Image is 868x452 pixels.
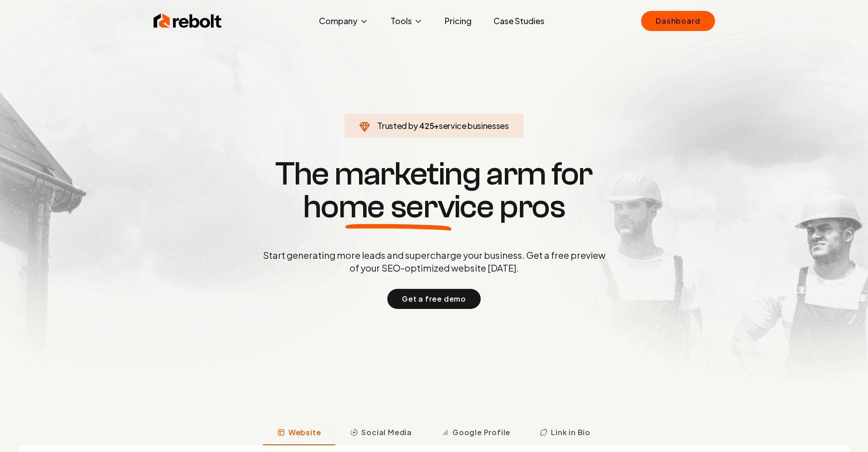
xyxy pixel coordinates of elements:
[551,427,591,438] span: Link in Bio
[303,190,494,223] span: home service
[426,421,525,445] button: Google Profile
[641,11,714,31] a: Dashboard
[335,421,426,445] button: Social Media
[439,120,509,131] span: service businesses
[525,421,605,445] button: Link in Bio
[288,427,321,438] span: Website
[387,289,481,309] button: Get a free demo
[312,12,376,30] button: Company
[216,158,653,223] h1: The marketing arm for pros
[419,119,434,132] span: 425
[361,427,412,438] span: Social Media
[452,427,510,438] span: Google Profile
[377,120,418,131] span: Trusted by
[383,12,430,30] button: Tools
[154,12,222,30] img: Rebolt Logo
[437,12,479,30] a: Pricing
[263,421,336,445] button: Website
[261,249,607,274] p: Start generating more leads and supercharge your business. Get a free preview of your SEO-optimiz...
[486,12,552,30] a: Case Studies
[434,120,439,131] span: +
